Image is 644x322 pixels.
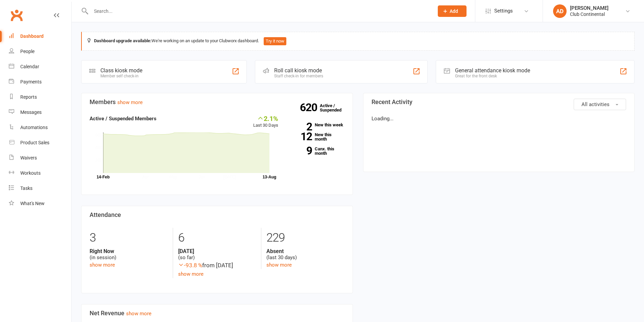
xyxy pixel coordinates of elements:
[455,74,530,78] div: Great for the front desk
[90,212,344,218] h3: Attendance
[438,5,467,17] button: Add
[20,155,37,160] div: Waivers
[266,248,344,261] div: (last 30 days)
[253,115,278,122] div: 2.1%
[90,228,168,248] div: 3
[581,101,610,107] span: All activities
[253,115,278,129] div: Last 30 Days
[89,6,429,16] input: Search...
[94,38,151,43] strong: Dashboard upgrade available:
[455,67,530,74] div: General attendance kiosk mode
[9,135,71,150] a: Product Sales
[20,125,48,130] div: Automations
[20,64,39,69] div: Calendar
[9,74,71,90] a: Payments
[9,181,71,196] a: Tasks
[300,102,320,113] strong: 620
[20,49,34,54] div: People
[450,8,458,14] span: Add
[178,248,256,261] div: (so far)
[90,99,344,105] h3: Members
[288,146,312,156] strong: 9
[9,166,71,181] a: Workouts
[372,99,626,105] h3: Recent Activity
[9,150,71,166] a: Waivers
[81,32,635,51] div: We're working on an update to your Clubworx dashboard.
[264,37,286,45] button: Try it now
[178,262,202,269] span: -93.8 %
[266,248,344,254] strong: Absent
[288,147,344,155] a: 9Canx. this month
[274,67,323,74] div: Roll call kiosk mode
[117,99,143,105] a: show more
[20,140,49,145] div: Product Sales
[20,109,42,115] div: Messages
[553,4,567,18] div: AD
[20,185,32,191] div: Tasks
[574,99,626,110] button: All activities
[9,29,71,44] a: Dashboard
[20,33,44,39] div: Dashboard
[570,11,609,17] div: Club Continental
[9,59,71,74] a: Calendar
[288,132,344,141] a: 12New this month
[288,131,312,142] strong: 12
[178,228,256,248] div: 6
[288,122,312,132] strong: 2
[9,196,71,211] a: What's New
[90,248,168,254] strong: Right Now
[20,170,41,176] div: Workouts
[90,262,115,268] a: show more
[20,79,42,84] div: Payments
[266,262,292,268] a: show more
[20,94,37,100] div: Reports
[9,90,71,105] a: Reports
[90,310,344,317] h3: Net Revenue
[178,248,256,254] strong: [DATE]
[90,248,168,261] div: (in session)
[372,115,626,123] p: Loading...
[100,74,142,78] div: Member self check-in
[9,120,71,135] a: Automations
[320,98,350,117] a: 620Active / Suspended
[494,3,513,19] span: Settings
[266,228,344,248] div: 229
[9,105,71,120] a: Messages
[9,44,71,59] a: People
[288,123,344,127] a: 2New this week
[570,5,609,11] div: [PERSON_NAME]
[90,116,157,122] strong: Active / Suspended Members
[274,74,323,78] div: Staff check-in for members
[8,7,25,24] a: Clubworx
[100,67,142,74] div: Class kiosk mode
[178,271,204,277] a: show more
[178,261,256,270] div: from [DATE]
[20,201,45,206] div: What's New
[126,311,151,317] a: show more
